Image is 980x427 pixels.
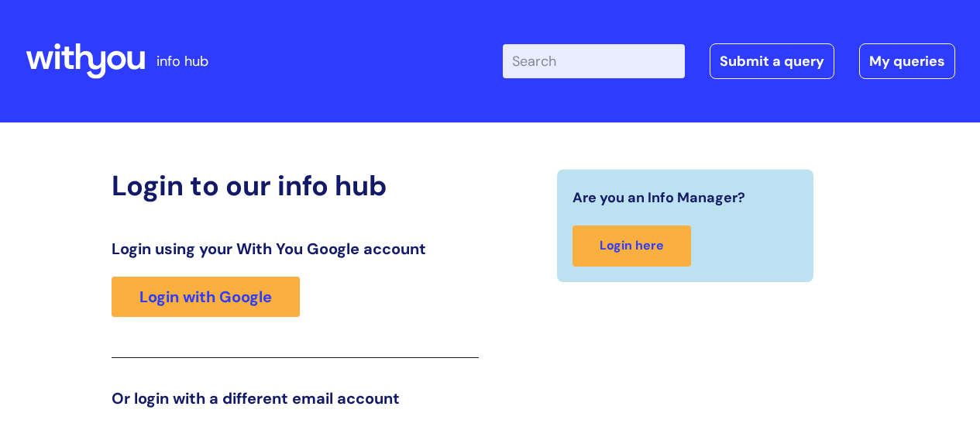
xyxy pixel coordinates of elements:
[859,43,955,79] a: My queries
[573,226,691,267] a: Login here
[112,277,300,317] a: Login with Google
[573,185,745,210] span: Are you an Info Manager?
[710,43,834,79] a: Submit a query
[156,49,208,74] p: info hub
[112,389,479,408] h3: Or login with a different email account
[503,44,685,78] input: Search
[112,239,479,258] h3: Login using your With You Google account
[112,169,479,202] h2: Login to our info hub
